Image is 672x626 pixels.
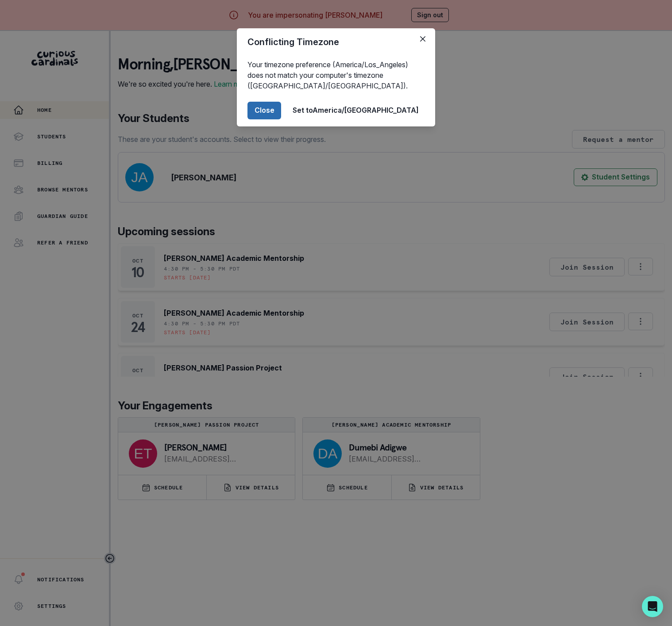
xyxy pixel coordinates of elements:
[237,56,435,95] div: Your timezone preference (America/Los_Angeles) does not match your computer's timezone ([GEOGRAPH...
[286,102,425,119] button: Set toAmerica/[GEOGRAPHIC_DATA]
[416,32,430,46] button: Close
[237,28,435,56] header: Conflicting Timezone
[642,596,663,617] div: Open Intercom Messenger
[247,102,281,119] button: Close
